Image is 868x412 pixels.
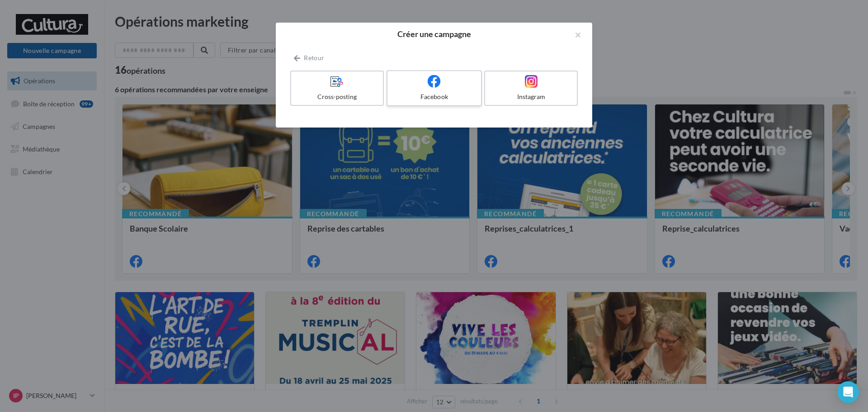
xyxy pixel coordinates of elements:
[391,92,477,101] div: Facebook
[290,52,328,63] button: Retour
[489,92,573,101] div: Instagram
[290,30,578,38] h2: Créer une campagne
[837,381,859,403] div: Open Intercom Messenger
[295,92,379,101] div: Cross-posting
